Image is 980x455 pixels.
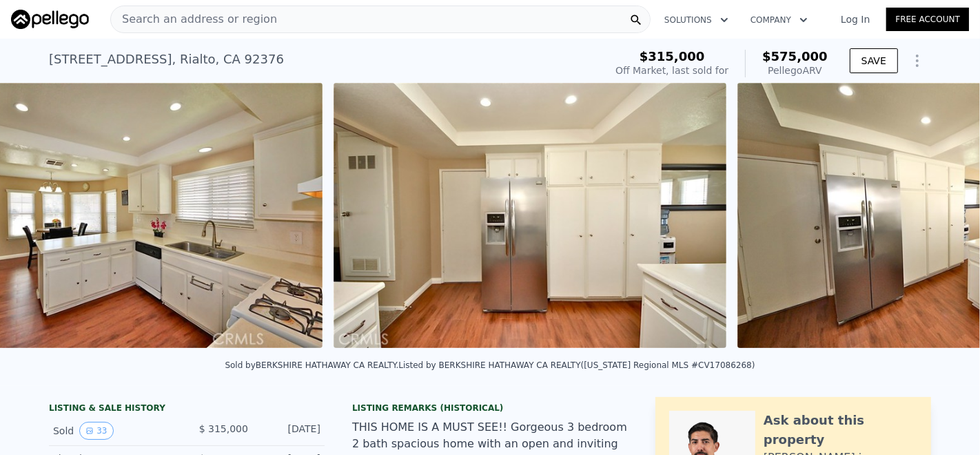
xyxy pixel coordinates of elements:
a: Free Account [886,8,969,31]
div: [DATE] [259,422,320,440]
span: $575,000 [762,49,828,64]
button: Solutions [653,8,739,32]
div: Off Market, last sold for [615,64,728,77]
div: Ask about this property [764,411,917,449]
div: Sold by BERKSHIRE HATHAWAY CA REALTY . [225,360,398,370]
button: Show Options [904,47,931,75]
span: $315,000 [640,49,705,64]
span: $ 315,000 [199,423,248,434]
div: LISTING & SALE HISTORY [49,403,325,416]
button: Company [739,8,819,32]
button: View historical data [79,422,113,440]
img: Pellego [11,10,89,29]
span: Search an address or region [111,11,277,28]
button: SAVE [850,48,898,73]
div: Listing Remarks (Historical) [352,403,628,414]
div: [STREET_ADDRESS] , Rialto , CA 92376 [49,50,284,69]
div: Pellego ARV [762,64,828,77]
a: Log In [824,12,886,26]
div: Sold [53,422,176,440]
img: Sale: 45681103 Parcel: 15940302 [334,83,726,348]
div: Listed by BERKSHIRE HATHAWAY CA REALTY ([US_STATE] Regional MLS #CV17086268) [398,360,755,370]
